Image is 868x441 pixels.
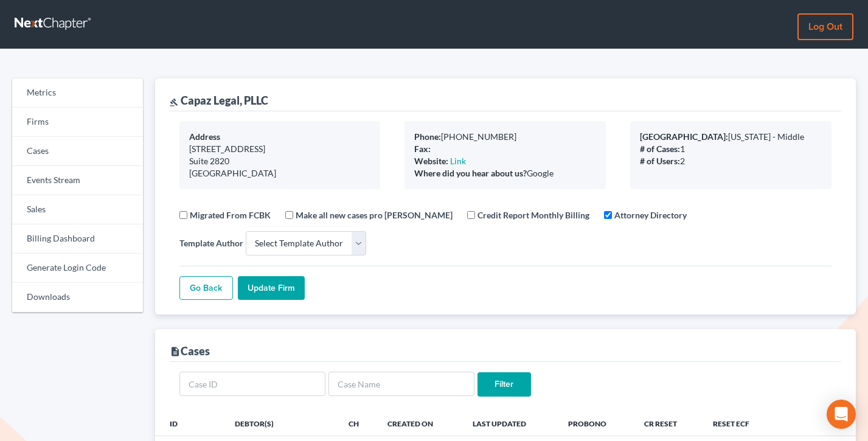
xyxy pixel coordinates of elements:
[189,131,220,142] b: Address
[238,276,305,300] input: Update Firm
[640,143,822,155] div: 1
[477,209,589,221] label: Credit Report Monthly Billing
[179,372,325,396] input: Case ID
[703,411,776,436] th: Reset ECF
[12,108,143,137] a: Firms
[296,209,453,221] label: Make all new cases pro [PERSON_NAME]
[12,224,143,254] a: Billing Dashboard
[328,372,474,396] input: Case Name
[414,156,448,166] b: Website:
[414,131,441,142] b: Phone:
[179,276,233,300] a: Go Back
[477,372,531,397] input: Filter
[640,131,822,143] div: [US_STATE] - Middle
[640,155,822,167] div: 2
[450,156,466,166] a: Link
[827,400,856,429] div: Open Intercom Messenger
[558,411,634,436] th: ProBono
[170,344,210,358] div: Cases
[225,411,339,436] th: Debtor(s)
[339,411,378,436] th: Ch
[189,155,371,167] div: Suite 2820
[378,411,463,436] th: Created On
[12,195,143,224] a: Sales
[640,131,728,142] b: [GEOGRAPHIC_DATA]:
[640,144,680,154] b: # of Cases:
[189,167,371,179] div: [GEOGRAPHIC_DATA]
[12,78,143,108] a: Metrics
[414,131,596,143] div: [PHONE_NUMBER]
[12,254,143,283] a: Generate Login Code
[155,411,225,436] th: ID
[463,411,558,436] th: Last Updated
[12,137,143,166] a: Cases
[12,166,143,195] a: Events Stream
[12,283,143,312] a: Downloads
[170,346,181,357] i: description
[190,209,271,221] label: Migrated From FCBK
[414,167,596,179] div: Google
[414,168,527,178] b: Where did you hear about us?
[634,411,703,436] th: CR Reset
[414,144,431,154] b: Fax:
[640,156,680,166] b: # of Users:
[614,209,687,221] label: Attorney Directory
[189,143,371,155] div: [STREET_ADDRESS]
[170,93,268,108] div: Capaz Legal, PLLC
[797,13,853,40] a: Log out
[170,98,178,106] i: gavel
[179,237,243,249] label: Template Author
